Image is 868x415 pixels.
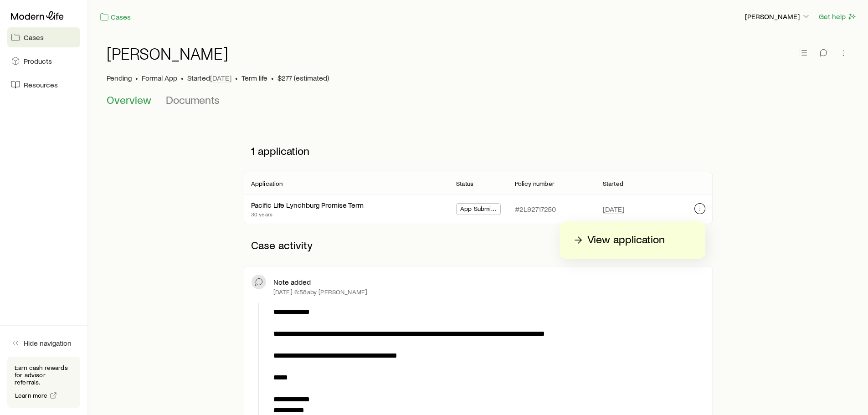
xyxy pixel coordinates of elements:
[24,338,72,348] span: Hide navigation
[273,277,311,287] p: Note added
[745,12,811,21] p: [PERSON_NAME]
[24,80,58,89] span: Resources
[15,364,73,386] p: Earn cash rewards for advisor referrals.
[24,33,44,42] span: Cases
[251,210,364,218] p: 30 years
[570,232,694,248] a: View application
[587,233,665,247] p: View application
[745,11,811,22] button: [PERSON_NAME]
[142,73,177,82] span: Formal App
[251,200,364,209] a: Pacific Life Lynchburg Promise Term
[273,288,367,296] p: [DATE] 6:58a by [PERSON_NAME]
[241,73,267,82] span: Term life
[107,93,151,106] span: Overview
[210,73,231,82] span: [DATE]
[24,56,52,66] span: Products
[515,180,555,187] p: Policy number
[277,73,329,82] span: $277 (estimated)
[15,392,48,399] span: Learn more
[7,27,80,47] a: Cases
[460,205,497,215] span: App Submitted
[166,93,220,106] span: Documents
[99,12,131,22] a: Cases
[187,73,231,82] p: Started
[135,73,138,82] span: •
[107,73,132,82] p: Pending
[7,357,80,408] div: Earn cash rewards for advisor referrals.Learn more
[181,73,184,82] span: •
[818,11,857,22] button: Get help
[7,51,80,71] a: Products
[251,200,364,210] div: Pacific Life Lynchburg Promise Term
[603,180,623,187] p: Started
[107,93,850,115] div: Case details tabs
[244,137,713,164] p: 1 application
[244,231,713,259] p: Case activity
[107,44,228,62] h1: [PERSON_NAME]
[603,205,624,214] span: [DATE]
[251,180,283,187] p: Application
[271,73,274,82] span: •
[235,73,238,82] span: •
[7,333,80,353] button: Hide navigation
[7,75,80,95] a: Resources
[456,180,473,187] p: Status
[515,205,556,214] p: #2L92717250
